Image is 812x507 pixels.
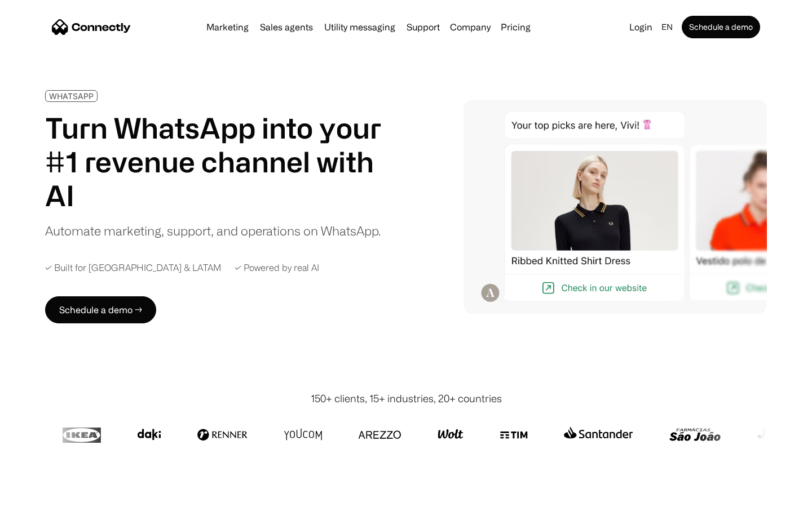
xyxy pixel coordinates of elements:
[661,19,673,35] div: en
[45,111,395,212] h1: Turn WhatsApp into your #1 revenue channel with AI
[320,23,400,32] a: Utility messaging
[45,263,221,273] div: ✓ Built for [GEOGRAPHIC_DATA] & LATAM
[255,23,317,32] a: Sales agents
[657,19,679,35] div: en
[49,92,94,100] div: WHATSAPP
[45,221,381,240] div: Automate marketing, support, and operations on WhatsApp.
[447,19,494,35] div: Company
[402,23,444,32] a: Support
[23,487,68,503] ul: Language list
[52,19,131,35] a: home
[45,296,156,323] a: Schedule a demo →
[235,263,319,273] div: ✓ Powered by real AI
[202,23,253,32] a: Marketing
[682,16,760,38] a: Schedule a demo
[496,23,535,32] a: Pricing
[625,19,657,35] a: Login
[311,391,502,406] div: 150+ clients, 15+ industries, 20+ countries
[11,486,68,503] aside: Language selected: English
[450,19,491,35] div: Company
